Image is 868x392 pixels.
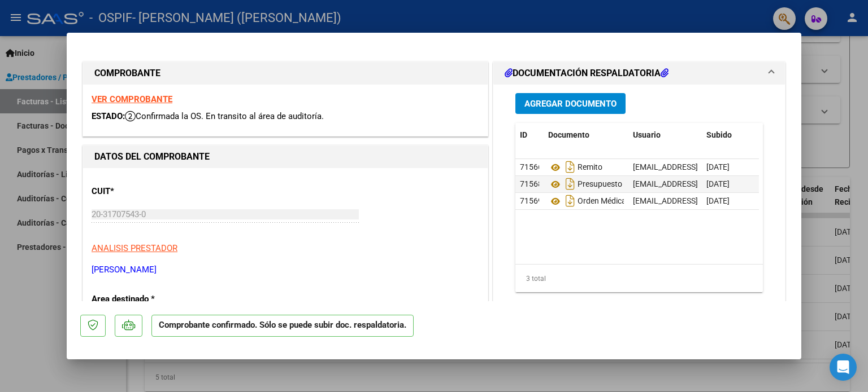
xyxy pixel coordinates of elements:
span: ANALISIS PRESTADOR [92,243,177,253]
span: Usuario [633,130,661,139]
i: Descargar documento [563,192,578,210]
mat-expansion-panel-header: DOCUMENTACIÓN RESPALDATORIA [493,62,785,85]
span: Agregar Documento [524,99,617,109]
span: 71569 [520,196,542,205]
div: 3 total [515,265,763,293]
strong: COMPROBANTE [94,68,160,78]
span: Presupuesto Autorizado [548,180,663,189]
datatable-header-cell: Subido [702,123,758,147]
p: CUIT [92,185,208,198]
strong: DATOS DEL COMPROBANTE [94,151,210,162]
a: VER COMPROBANTE [92,94,172,104]
h1: DOCUMENTACIÓN RESPALDATORIA [505,67,669,80]
datatable-header-cell: Acción [758,123,815,147]
span: 71568 [520,179,542,188]
div: DOCUMENTACIÓN RESPALDATORIA [493,85,785,319]
span: Subido [706,130,732,139]
i: Descargar documento [563,175,578,193]
datatable-header-cell: Usuario [628,123,702,147]
span: ID [520,130,527,139]
span: 71566 [520,162,542,171]
span: ESTADO: [92,111,125,121]
span: Confirmada la OS. En transito al área de auditoría. [125,111,324,121]
span: Documento [548,130,589,139]
span: [EMAIL_ADDRESS][DOMAIN_NAME] - [PERSON_NAME] [633,179,824,188]
button: Agregar Documento [515,93,626,114]
span: Orden Médica [548,197,626,206]
p: [PERSON_NAME] [92,263,479,276]
span: [EMAIL_ADDRESS][DOMAIN_NAME] - [PERSON_NAME] [633,196,824,205]
span: [DATE] [706,179,730,188]
p: Comprobante confirmado. Sólo se puede subir doc. respaldatoria. [151,315,414,337]
i: Descargar documento [563,158,578,176]
span: Remito [548,163,602,172]
span: [EMAIL_ADDRESS][DOMAIN_NAME] - [PERSON_NAME] [633,162,824,171]
datatable-header-cell: ID [515,123,544,147]
p: Area destinado * [92,293,208,306]
span: [DATE] [706,162,730,171]
datatable-header-cell: Documento [544,123,628,147]
span: [DATE] [706,196,730,205]
div: Open Intercom Messenger [830,354,857,381]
